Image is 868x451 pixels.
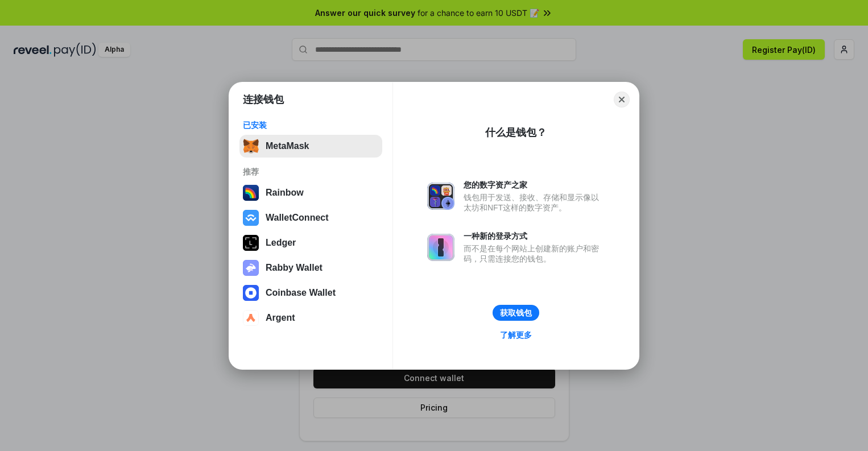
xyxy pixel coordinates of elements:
div: MetaMask [266,141,309,151]
button: Rainbow [239,181,382,204]
a: 了解更多 [493,328,539,342]
div: Ledger [266,238,296,248]
img: svg+xml,%3Csvg%20width%3D%2228%22%20height%3D%2228%22%20viewBox%3D%220%200%2028%2028%22%20fill%3D... [243,310,259,326]
button: Close [614,92,630,107]
div: 您的数字资产之家 [464,180,605,190]
button: WalletConnect [239,206,382,229]
button: MetaMask [239,135,382,158]
button: 获取钱包 [493,305,539,321]
img: svg+xml,%3Csvg%20xmlns%3D%22http%3A%2F%2Fwww.w3.org%2F2000%2Fsvg%22%20width%3D%2228%22%20height%3... [243,235,259,251]
div: Coinbase Wallet [266,288,336,298]
button: Rabby Wallet [239,256,382,279]
img: svg+xml,%3Csvg%20width%3D%2228%22%20height%3D%2228%22%20viewBox%3D%220%200%2028%2028%22%20fill%3D... [243,210,259,226]
img: svg+xml,%3Csvg%20xmlns%3D%22http%3A%2F%2Fwww.w3.org%2F2000%2Fsvg%22%20fill%3D%22none%22%20viewBox... [427,234,454,261]
img: svg+xml,%3Csvg%20xmlns%3D%22http%3A%2F%2Fwww.w3.org%2F2000%2Fsvg%22%20fill%3D%22none%22%20viewBox... [243,260,259,276]
div: Rabby Wallet [266,263,323,273]
div: 什么是钱包？ [485,126,547,139]
button: Argent [239,307,382,329]
div: 了解更多 [500,330,532,340]
button: Coinbase Wallet [239,282,382,304]
div: WalletConnect [266,213,329,223]
button: Ledger [239,231,382,254]
div: 已安装 [243,120,379,130]
div: 一种新的登录方式 [464,231,605,241]
div: 推荐 [243,167,379,177]
div: Argent [266,313,295,323]
div: 而不是在每个网站上创建新的账户和密码，只需连接您的钱包。 [464,243,605,264]
img: svg+xml,%3Csvg%20fill%3D%22none%22%20height%3D%2233%22%20viewBox%3D%220%200%2035%2033%22%20width%... [243,138,259,154]
div: 钱包用于发送、接收、存储和显示像以太坊和NFT这样的数字资产。 [464,192,605,213]
img: svg+xml,%3Csvg%20width%3D%2228%22%20height%3D%2228%22%20viewBox%3D%220%200%2028%2028%22%20fill%3D... [243,285,259,301]
img: svg+xml,%3Csvg%20xmlns%3D%22http%3A%2F%2Fwww.w3.org%2F2000%2Fsvg%22%20fill%3D%22none%22%20viewBox... [427,183,454,210]
div: 获取钱包 [500,308,532,318]
div: Rainbow [266,188,304,198]
img: svg+xml,%3Csvg%20width%3D%22120%22%20height%3D%22120%22%20viewBox%3D%220%200%20120%20120%22%20fil... [243,185,259,201]
h1: 连接钱包 [243,93,284,106]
